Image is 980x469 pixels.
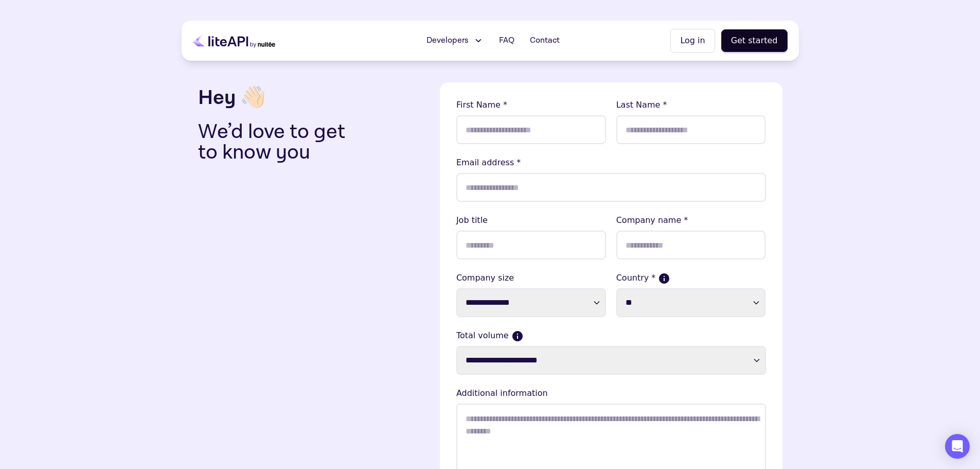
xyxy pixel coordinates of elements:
a: Contact [524,30,566,51]
span: Developers [426,34,469,47]
lable: Email address * [456,157,766,169]
lable: Job title [456,214,606,227]
span: Contact [530,34,560,47]
label: Company size [456,272,606,284]
span: FAQ [499,34,514,47]
button: Get started [721,29,788,52]
p: We’d love to get to know you [198,121,362,163]
lable: Last Name * [616,99,766,111]
div: Open Intercom Messenger [945,434,970,459]
button: Developers [420,30,490,51]
lable: First Name * [456,99,606,111]
button: Log in [670,29,715,53]
h3: Hey 👋🏻 [198,82,432,113]
button: Current monthly volume your business makes in USD [513,332,522,341]
lable: Company name * [616,214,766,227]
lable: Additional information [456,387,766,399]
button: If more than one country, please select where the majority of your sales come from. [660,274,669,283]
label: Country * [616,272,766,284]
label: Total volume [456,329,766,342]
a: FAQ [493,30,521,51]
